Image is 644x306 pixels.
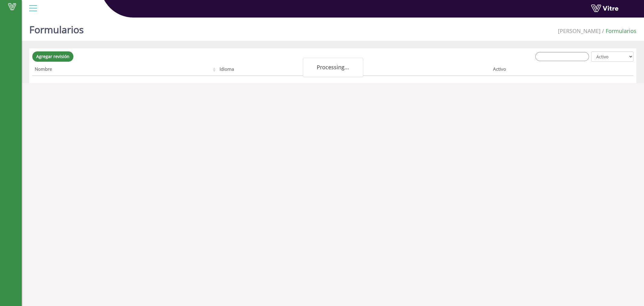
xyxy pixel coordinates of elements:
h1: Formularios [29,15,84,41]
th: Idioma [217,64,341,76]
span: 379 [558,27,601,34]
div: Processing... [303,58,363,77]
th: Empresa [341,64,490,76]
a: Agregar revisión [32,51,73,62]
span: Agregar revisión [36,54,69,59]
li: Formularios [601,27,636,35]
th: Nombre [32,64,217,76]
th: Activo [491,64,603,76]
